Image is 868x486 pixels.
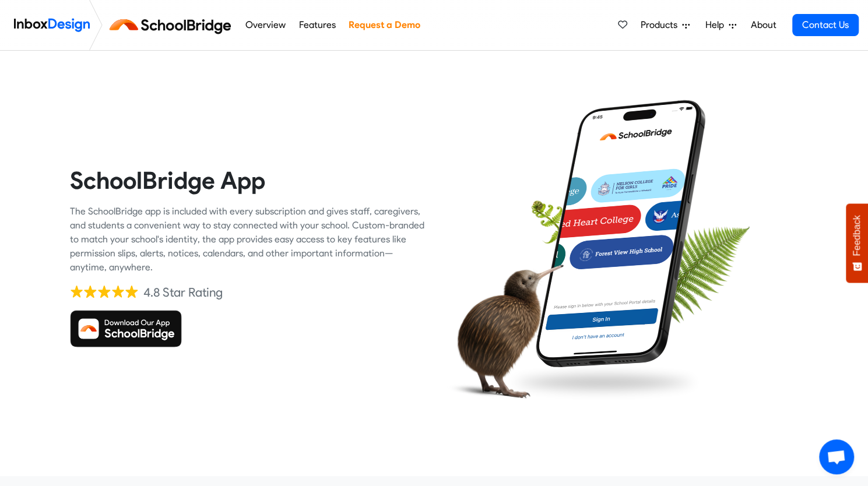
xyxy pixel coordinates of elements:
[792,14,859,36] a: Contact Us
[503,361,705,404] img: shadow.png
[819,439,854,474] div: Open chat
[70,165,426,195] heading: SchoolBridge App
[527,99,714,368] img: phone.png
[443,253,564,408] img: kiwi_bird.png
[701,13,741,37] a: Help
[143,284,223,301] div: 4.8 Star Rating
[296,13,339,37] a: Features
[242,13,289,37] a: Overview
[70,205,426,274] div: The SchoolBridge app is included with every subscription and gives staff, caregivers, and student...
[846,203,868,283] button: Feedback - Show survey
[345,13,423,37] a: Request a Demo
[70,310,182,347] img: Download SchoolBridge App
[747,13,779,37] a: About
[852,215,862,256] span: Feedback
[636,13,694,37] a: Products
[705,18,729,32] span: Help
[107,11,238,39] img: schoolbridge logo
[641,18,682,32] span: Products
